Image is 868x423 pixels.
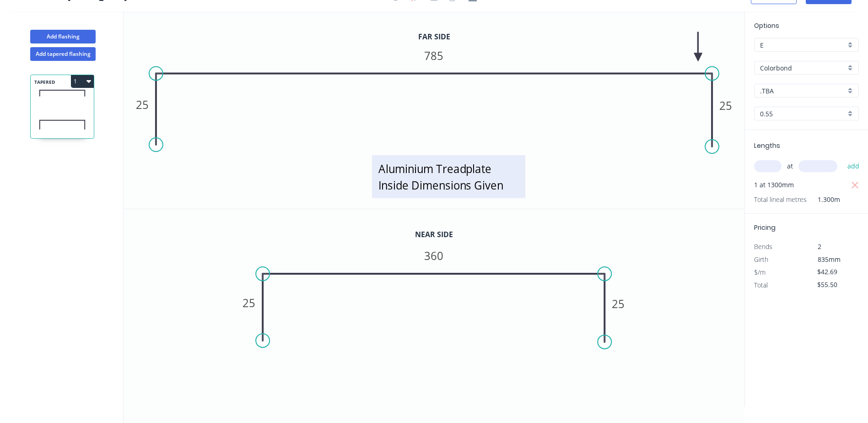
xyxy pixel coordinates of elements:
span: 1.300m [807,193,840,206]
tspan: 25 [243,295,256,310]
span: Options [754,21,779,30]
tspan: 25 [719,98,732,113]
input: Material [760,63,846,73]
textarea: Aluminium Treadplate Inside Dimensions Given [377,160,521,194]
span: Girth [754,255,768,264]
input: Thickness [760,109,846,119]
span: $/m [754,268,766,277]
button: 1 [71,75,94,88]
span: Bends [754,242,772,251]
tspan: 25 [613,296,625,311]
span: at [787,160,793,173]
tspan: 785 [425,48,444,63]
input: Colour [760,86,846,96]
input: Price level [760,40,846,50]
span: 1 at 1300mm [754,179,794,191]
span: 2 [818,242,821,251]
button: Add tapered flashing [30,47,96,61]
tspan: 25 [136,97,149,112]
button: Add flashing [30,30,96,43]
button: add [843,158,864,174]
svg: 0 [124,209,744,407]
span: Total lineal metres [754,193,807,206]
span: Pricing [754,223,776,232]
span: Lengths [754,141,780,150]
tspan: 360 [425,248,444,263]
span: Total [754,281,768,289]
span: 835mm [818,255,841,264]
